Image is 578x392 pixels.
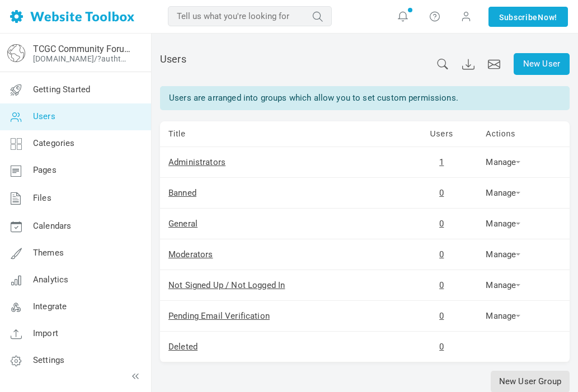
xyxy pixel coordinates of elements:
a: Pending Email Verification [168,311,270,321]
span: Now! [538,11,557,23]
a: [DOMAIN_NAME]/?authtoken=ea9149772f393bed7c01aeeb7762caba&rememberMe=1 [33,54,130,63]
a: Manage [486,249,520,259]
a: TCGC Community Forum [33,44,130,54]
span: Pages [33,165,57,175]
a: 0 [439,188,444,198]
span: Calendars [33,221,71,231]
a: 0 [439,311,444,321]
span: Files [33,193,51,203]
div: Users are arranged into groups which allow you to set custom permissions. [160,86,570,110]
input: Tell us what you're looking for [168,6,332,26]
a: Manage [486,157,520,167]
td: Users [406,121,477,147]
a: Manage [486,219,520,229]
a: 0 [439,219,444,229]
a: 1 [439,157,444,167]
a: New User [514,53,570,75]
span: Import [33,328,58,338]
a: Manage [486,188,520,198]
a: Not Signed Up / Not Logged In [168,280,285,290]
a: Banned [168,188,196,198]
a: Moderators [168,249,213,259]
a: Administrators [168,157,225,167]
span: Themes [33,248,64,258]
td: Title [160,121,406,147]
a: 0 [439,342,444,352]
a: Deleted [168,342,198,352]
a: Manage [486,280,520,290]
span: Integrate [33,301,67,311]
td: Actions [477,121,570,147]
a: SubscribeNow! [488,7,568,27]
span: Users [160,53,186,65]
img: globe-icon.png [7,44,25,62]
span: Analytics [33,275,68,285]
a: Manage [486,311,520,321]
a: General [168,219,198,229]
span: Settings [33,355,64,365]
span: Getting Started [33,84,90,95]
a: 0 [439,280,444,290]
a: 0 [439,249,444,259]
span: Users [33,111,55,121]
span: Categories [33,138,75,148]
